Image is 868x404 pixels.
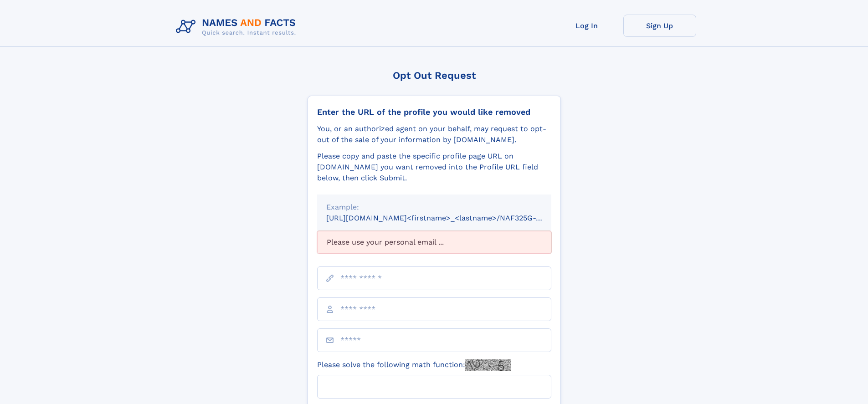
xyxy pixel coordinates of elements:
div: Enter the URL of the profile you would like removed [317,107,551,117]
div: Please use your personal email ... [317,231,551,254]
img: Logo Names and Facts [172,15,303,39]
a: Log In [550,15,623,37]
small: [URL][DOMAIN_NAME]<firstname>_<lastname>/NAF325G-xxxxxxxx [326,214,569,222]
div: Example: [326,202,542,213]
div: You, or an authorized agent on your behalf, may request to opt-out of the sale of your informatio... [317,123,551,145]
div: Opt Out Request [308,70,561,81]
label: Please solve the following math function: [317,359,511,371]
div: Please copy and paste the specific profile page URL on [DOMAIN_NAME] you want removed into the Pr... [317,151,551,184]
a: Sign Up [623,15,696,37]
